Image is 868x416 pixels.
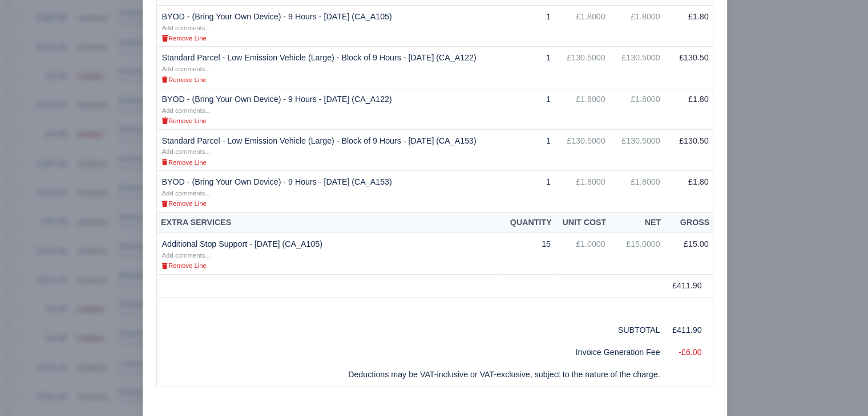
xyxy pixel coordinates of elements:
a: Add comments... [162,105,210,115]
th: Extra Services [157,212,503,233]
a: Remove Line [162,75,206,84]
td: £1.8000 [610,5,665,47]
small: Add comments... [162,148,210,155]
a: Add comments... [162,64,210,73]
td: 1 [503,47,555,88]
th: Net [610,212,665,233]
iframe: Chat Widget [811,361,868,416]
th: Quantity [503,212,555,233]
a: Add comments... [162,188,210,197]
td: -£6.00 [665,341,713,364]
td: £1.8000 [555,5,610,47]
small: Remove Line [162,262,206,269]
td: 1 [503,171,555,213]
td: £1.80 [665,88,713,130]
td: £15.0000 [610,233,665,275]
td: £130.5000 [555,47,610,88]
td: £130.5000 [610,129,665,171]
td: 15 [503,233,555,275]
td: £411.90 [665,274,713,297]
td: Deductions may be VAT-inclusive or VAT-exclusive, subject to the nature of the charge. [157,364,665,386]
td: Invoice Generation Fee [157,341,665,364]
td: Standard Parcel - Low Emission Vehicle (Large) - Block of 9 Hours - [DATE] (CA_A122) [157,47,503,88]
td: BYOD - (Bring Your Own Device) - 9 Hours - [DATE] (CA_A105) [157,5,503,47]
td: £1.8000 [555,88,610,130]
td: £130.5000 [610,47,665,88]
a: Add comments... [162,146,210,156]
td: £15.00 [665,233,713,275]
a: Remove Line [162,260,206,270]
td: £411.90 [665,319,713,341]
td: SUBTOTAL [610,319,665,341]
th: Unit Cost [555,212,610,233]
td: BYOD - (Bring Your Own Device) - 9 Hours - [DATE] (CA_A153) [157,171,503,213]
a: Remove Line [162,116,206,125]
td: £1.0000 [555,233,610,275]
a: Remove Line [162,33,206,42]
td: 1 [503,5,555,47]
small: Add comments... [162,25,210,31]
td: £130.5000 [555,129,610,171]
td: BYOD - (Bring Your Own Device) - 9 Hours - [DATE] (CA_A122) [157,88,503,130]
small: Remove Line [162,76,206,83]
td: 1 [503,129,555,171]
td: Standard Parcel - Low Emission Vehicle (Large) - Block of 9 Hours - [DATE] (CA_A153) [157,129,503,171]
small: Remove Line [162,200,206,207]
small: Remove Line [162,35,206,42]
td: £130.50 [665,129,713,171]
a: Add comments... [162,250,210,259]
td: £1.8000 [610,88,665,130]
td: £1.80 [665,5,713,47]
td: £1.8000 [555,171,610,213]
a: Add comments... [162,23,210,32]
td: 1 [503,88,555,130]
small: Add comments... [162,190,210,197]
small: Remove Line [162,117,206,124]
td: £1.8000 [610,171,665,213]
a: Remove Line [162,157,206,166]
td: £130.50 [665,47,713,88]
small: Add comments... [162,252,210,259]
small: Add comments... [162,66,210,72]
th: Gross [665,212,713,233]
td: Additional Stop Support - [DATE] (CA_A105) [157,233,503,275]
a: Remove Line [162,198,206,207]
small: Add comments... [162,107,210,114]
small: Remove Line [162,159,206,166]
td: £1.80 [665,171,713,213]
